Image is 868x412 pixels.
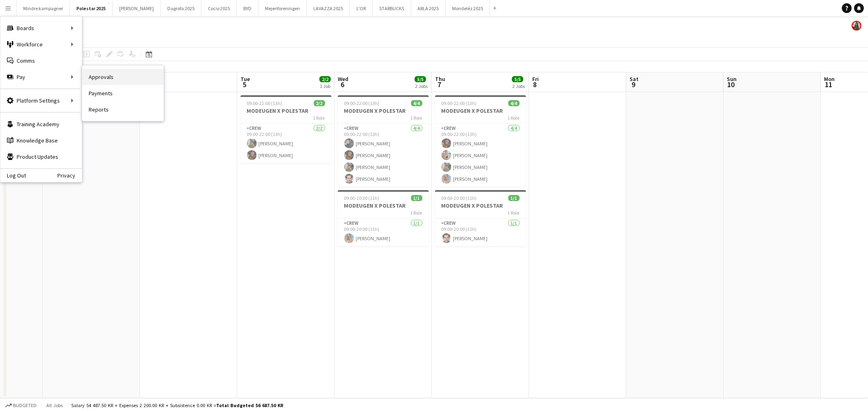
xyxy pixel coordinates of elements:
span: 5 [239,80,250,89]
span: 09:00-22:00 (13h) [247,100,282,106]
h3: MODEUGEN X POLESTAR [435,202,526,209]
span: Mon [824,75,835,83]
a: Approvals [82,69,164,85]
button: L'OR [350,0,373,16]
a: Knowledge Base [0,132,82,149]
div: 2 Jobs [415,83,428,89]
div: Workforce [0,36,82,53]
button: ARLA 2025 [411,0,446,16]
app-job-card: 09:00-22:00 (13h)4/4MODEUGEN X POLESTAR1 RoleCrew4/409:00-22:00 (13h)[PERSON_NAME][PERSON_NAME][P... [338,95,429,187]
app-card-role: Crew4/409:00-22:00 (13h)[PERSON_NAME][PERSON_NAME][PERSON_NAME][PERSON_NAME] [435,124,526,187]
app-card-role: Crew1/109:00-20:00 (11h)[PERSON_NAME] [338,219,429,246]
button: Mejeriforeningen [258,0,307,16]
span: 4/4 [508,100,520,106]
button: Mondeléz 2025 [446,0,490,16]
span: 1/1 [508,195,520,201]
h3: MODEUGEN X POLESTAR [338,202,429,209]
div: Platform Settings [0,92,82,109]
span: 09:00-20:00 (11h) [344,195,380,201]
span: 4/4 [411,100,422,106]
span: 8 [531,80,539,89]
h3: MODEUGEN X POLESTAR [435,107,526,114]
app-job-card: 09:00-22:00 (13h)4/4MODEUGEN X POLESTAR1 RoleCrew4/409:00-22:00 (13h)[PERSON_NAME][PERSON_NAME][P... [435,95,526,187]
button: BYD [237,0,258,16]
a: Training Academy [0,116,82,132]
span: 11 [823,80,835,89]
span: 5/5 [415,76,426,82]
span: 09:00-22:00 (13h) [344,100,380,106]
a: Privacy [57,172,82,179]
div: 2 Jobs [512,83,525,89]
span: 10 [726,80,737,89]
span: 1 Role [411,115,422,121]
span: 5/5 [512,76,523,82]
button: Mindre kampagner [17,0,70,16]
span: 1 Role [411,210,422,216]
span: Thu [435,75,445,83]
span: 9 [628,80,638,89]
a: Log Out [0,172,26,179]
app-job-card: 09:00-22:00 (13h)2/2MODEUGEN X POLESTAR1 RoleCrew2/209:00-22:00 (13h)[PERSON_NAME][PERSON_NAME] [241,95,332,163]
div: Salary 54 487.50 KR + Expenses 2 200.00 KR + Subsistence 0.00 KR = [71,402,283,408]
app-card-role: Crew2/209:00-22:00 (13h)[PERSON_NAME][PERSON_NAME] [241,124,332,163]
h3: MODEUGEN X POLESTAR [241,107,332,114]
span: 1 Role [508,210,520,216]
span: Sun [727,75,737,83]
app-card-role: Crew1/109:00-20:00 (11h)[PERSON_NAME] [435,219,526,246]
button: Cocio 2025 [201,0,237,16]
span: 09:00-20:00 (11h) [442,195,477,201]
span: Budgeted [13,403,37,408]
span: Total Budgeted 56 687.50 KR [216,402,283,408]
span: 6 [337,80,348,89]
button: Polestar 2025 [70,0,113,16]
span: 1 Role [313,115,325,121]
div: Pay [0,69,82,85]
span: 1/1 [411,195,422,201]
button: Budgeted [4,401,38,410]
a: Reports [82,101,164,118]
span: 1 Role [508,115,520,121]
app-job-card: 09:00-20:00 (11h)1/1MODEUGEN X POLESTAR1 RoleCrew1/109:00-20:00 (11h)[PERSON_NAME] [435,190,526,246]
app-job-card: 09:00-20:00 (11h)1/1MODEUGEN X POLESTAR1 RoleCrew1/109:00-20:00 (11h)[PERSON_NAME] [338,190,429,246]
span: All jobs [45,402,64,408]
button: LAVAZZA 2025 [307,0,350,16]
span: 2/2 [319,76,331,82]
div: 1 Job [320,83,330,89]
h3: MODEUGEN X POLESTAR [338,107,429,114]
span: Tue [241,75,250,83]
a: Payments [82,85,164,101]
button: Dagrofa 2025 [161,0,201,16]
span: 09:00-22:00 (13h) [442,100,477,106]
button: STARBUCKS [373,0,411,16]
div: Boards [0,20,82,36]
a: Product Updates [0,149,82,165]
span: Fri [532,75,539,83]
app-card-role: Crew4/409:00-22:00 (13h)[PERSON_NAME][PERSON_NAME][PERSON_NAME][PERSON_NAME] [338,124,429,187]
a: Comms [0,53,82,69]
span: 2/2 [314,100,325,106]
button: [PERSON_NAME] [113,0,161,16]
span: Sat [630,75,638,83]
span: Wed [338,75,348,83]
span: 7 [434,80,445,89]
app-user-avatar: Mia Tidemann [852,21,861,31]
